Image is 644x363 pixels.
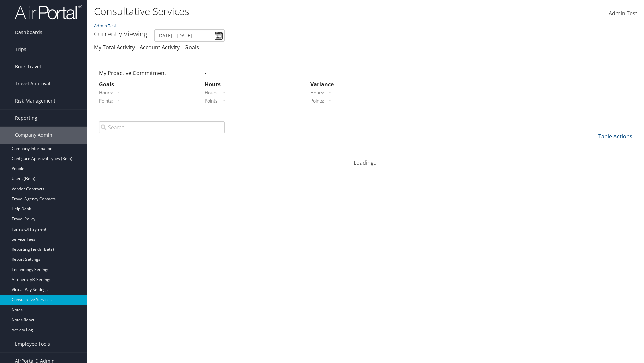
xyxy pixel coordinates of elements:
[15,335,50,352] span: Employee Tools
[598,133,632,140] a: Table Actions
[15,75,50,92] span: Travel Approval
[99,121,225,133] input: Search
[220,89,225,96] span: -
[99,81,114,88] strong: Goals
[94,44,135,51] a: My Total Activity
[94,23,116,29] a: Admin Test
[15,127,52,144] span: Company Admin
[15,41,26,58] span: Trips
[326,89,331,96] span: -
[114,89,119,96] span: -
[310,97,324,104] label: Points:
[99,151,632,167] div: Loading...
[326,97,331,104] span: -
[94,29,147,38] h3: Currently Viewing
[220,97,225,104] span: -
[15,58,41,75] span: Book Travel
[94,4,456,18] h1: Consultative Services
[140,44,180,51] a: Account Activity
[310,89,324,96] label: Hours:
[94,69,200,77] div: My Proactive Commitment:
[205,81,221,88] strong: Hours
[205,69,206,77] span: -
[205,97,219,104] label: Points:
[15,110,37,126] span: Reporting
[15,24,42,41] span: Dashboards
[99,89,113,96] label: Hours:
[99,97,113,104] label: Points:
[310,81,334,88] strong: Variance
[184,44,199,51] a: Goals
[609,10,637,17] span: Admin Test
[114,97,119,104] span: -
[154,29,225,42] input: [DATE] - [DATE]
[205,89,219,96] label: Hours:
[15,92,55,109] span: Risk Management
[15,4,82,20] img: airportal-logo.png
[609,3,637,24] a: Admin Test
